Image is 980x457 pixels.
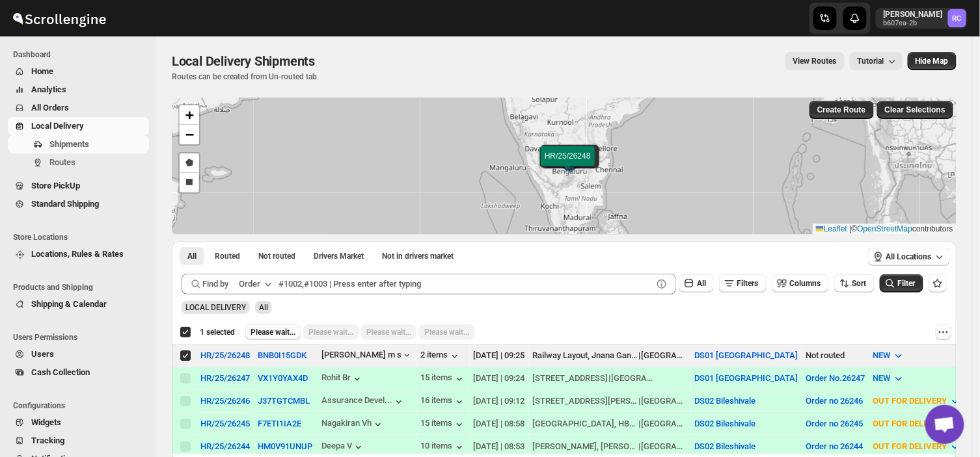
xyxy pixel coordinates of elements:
[8,153,149,172] button: Routes
[560,157,580,172] img: Marker
[8,245,149,263] button: Locations, Rules & Rates
[31,103,69,112] span: All Orders
[806,373,865,383] button: Order No.26247
[641,395,687,408] div: [GEOGRAPHIC_DATA]
[258,251,295,261] span: Not routed
[258,373,308,383] button: VX1Y0YAX4D
[8,135,149,153] button: Shipments
[180,125,199,144] a: Zoom out
[421,418,466,431] div: 15 items
[200,327,235,337] span: 1 selected
[936,324,951,340] button: More actions
[306,247,372,265] button: Claimable
[200,396,250,406] button: HR/25/26246
[31,417,61,427] span: Widgets
[877,101,953,119] button: Clear Selections
[880,274,923,293] button: Filter
[200,419,250,428] button: HR/25/26245
[948,9,966,27] span: Rahul Chopra
[215,251,240,261] span: Routed
[31,121,84,131] span: Local Delivery
[560,156,579,170] img: Marker
[558,157,578,171] img: Marker
[908,52,957,70] button: Map action label
[474,395,525,408] div: [DATE] | 09:12
[180,173,199,192] a: Draw a rectangle
[421,350,461,363] button: 2 items
[868,248,950,266] button: All Locations
[13,232,150,242] span: Store Locations
[873,396,947,406] span: OUT FOR DELIVERY
[695,373,798,383] button: DS01 [GEOGRAPHIC_DATA]
[850,224,852,233] span: |
[187,251,197,261] span: All
[865,368,913,389] button: NEW
[886,252,932,262] span: All Locations
[612,372,657,385] div: [GEOGRAPHIC_DATA]
[185,126,194,142] span: −
[885,105,946,115] span: Clear Selections
[817,105,866,115] span: Create Route
[852,279,867,288] span: Sort
[421,372,466,385] button: 15 items
[865,345,913,366] button: NEW
[200,441,250,451] button: HR/25/26244
[834,274,875,293] button: Sort
[321,395,392,405] div: Assurance Devel...
[865,391,970,411] button: OUT FOR DELIVERY
[533,395,687,408] div: |
[10,2,108,34] img: ScrollEngine
[421,395,466,408] button: 16 items
[321,395,405,408] button: Assurance Devel...
[641,349,687,362] div: [GEOGRAPHIC_DATA]
[793,56,837,66] span: View Routes
[180,153,199,173] a: Draw a polygon
[31,85,66,94] span: Analytics
[474,417,525,430] div: [DATE] | 08:58
[925,405,964,444] a: Open chat
[49,157,75,167] span: Routes
[697,279,706,288] span: All
[8,295,149,313] button: Shipping & Calendar
[533,440,638,453] div: [PERSON_NAME], [PERSON_NAME][GEOGRAPHIC_DATA]
[561,156,580,170] img: Marker
[474,349,525,362] div: [DATE] | 09:25
[180,105,199,125] a: Zoom in
[737,279,759,288] span: Filters
[31,249,124,259] span: Locations, Rules & Rates
[679,274,714,293] button: All
[31,66,53,76] span: Home
[321,418,385,431] button: Nagakiran Vh
[916,56,949,66] span: Hide Map
[884,9,943,20] p: [PERSON_NAME]
[321,441,365,454] button: Deepa V
[31,199,99,209] span: Standard Shipping
[695,396,756,406] button: DS02 Bileshivale
[8,432,149,450] button: Tracking
[561,158,580,172] img: Marker
[258,419,301,428] button: F7ETI1IA2E
[865,413,970,434] button: OUT FOR DELIVERY
[790,279,821,288] span: Columns
[172,53,315,69] span: Local Delivery Shipments
[533,372,687,385] div: |
[321,350,413,363] button: [PERSON_NAME] m s
[533,440,687,453] div: |
[8,363,149,382] button: Cash Collection
[321,372,364,385] button: Rohit Br
[180,247,204,265] button: All
[695,350,798,360] button: DS01 [GEOGRAPHIC_DATA]
[200,373,250,383] div: HR/25/26247
[533,349,687,362] div: |
[374,247,461,265] button: Un-claimable
[865,436,970,457] button: OUT FOR DELIVERY
[806,396,864,406] button: Order no 26246
[200,350,250,360] button: HR/25/26248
